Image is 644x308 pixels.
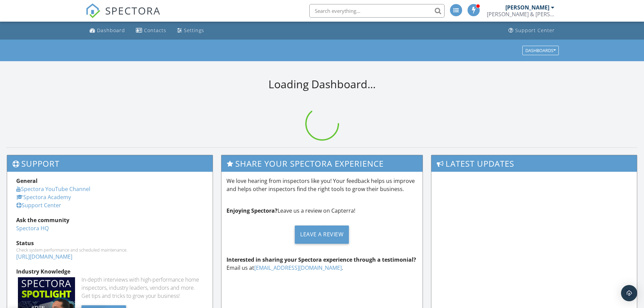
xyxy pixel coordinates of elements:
div: Settings [184,27,204,33]
div: Leave a Review [295,226,349,244]
a: Spectora Academy [16,193,71,201]
div: Dashboards [525,48,556,53]
a: Contacts [133,24,169,37]
div: [PERSON_NAME] [505,4,549,11]
a: SPECTORA [86,9,161,23]
p: We love hearing from inspectors like you! Your feedback helps us improve and helps other inspecto... [226,177,418,193]
input: Search everything... [309,4,445,18]
a: Leave a Review [226,220,418,249]
a: Support Center [16,202,61,209]
strong: Interested in sharing your Spectora experience through a testimonial? [226,256,416,263]
h3: Share Your Spectora Experience [221,155,423,172]
a: Support Center [506,24,557,37]
div: Support Center [515,27,555,33]
div: Status [16,239,204,247]
h3: Support [7,155,213,172]
img: The Best Home Inspection Software - Spectora [86,3,100,18]
div: In-depth interviews with high-performance home inspectors, industry leaders, vendors and more. Ge... [81,276,204,300]
a: Dashboard [87,24,128,37]
h3: Latest Updates [431,155,637,172]
span: SPECTORA [105,3,161,18]
div: Ask the community [16,216,204,224]
div: Bryan & Bryan Inspections [487,11,554,18]
a: Settings [174,24,207,37]
a: [URL][DOMAIN_NAME] [16,253,72,260]
strong: Enjoying Spectora? [226,207,278,214]
a: Spectora YouTube Channel [16,185,90,193]
div: Open Intercom Messenger [621,285,637,301]
p: Leave us a review on Capterra! [226,207,418,215]
a: Spectora HQ [16,224,49,232]
div: Industry Knowledge [16,267,204,276]
a: [EMAIL_ADDRESS][DOMAIN_NAME] [254,264,342,271]
div: Contacts [144,27,166,33]
button: Dashboards [522,46,559,55]
p: Email us at . [226,256,418,272]
div: Dashboard [97,27,125,33]
strong: General [16,177,38,185]
div: Check system performance and scheduled maintenance. [16,247,204,253]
